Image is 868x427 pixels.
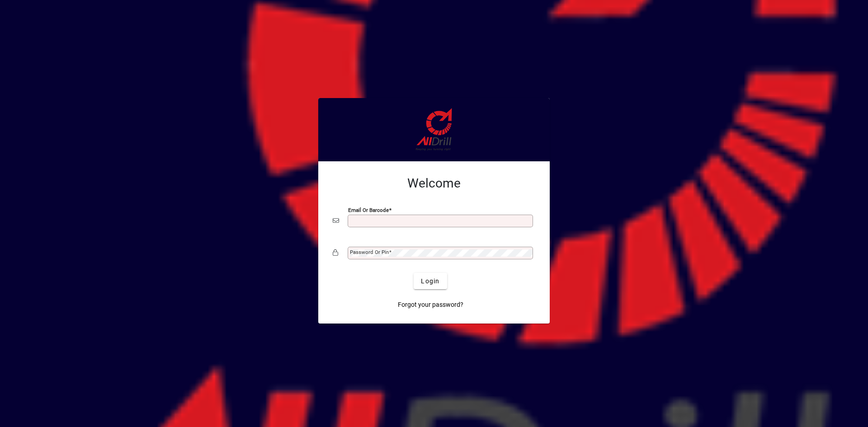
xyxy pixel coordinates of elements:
[348,207,389,213] mat-label: Email or Barcode
[421,277,439,286] span: Login
[394,296,467,313] a: Forgot your password?
[350,249,389,255] mat-label: Password or Pin
[414,273,447,289] button: Login
[333,176,535,191] h2: Welcome
[398,300,463,310] span: Forgot your password?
